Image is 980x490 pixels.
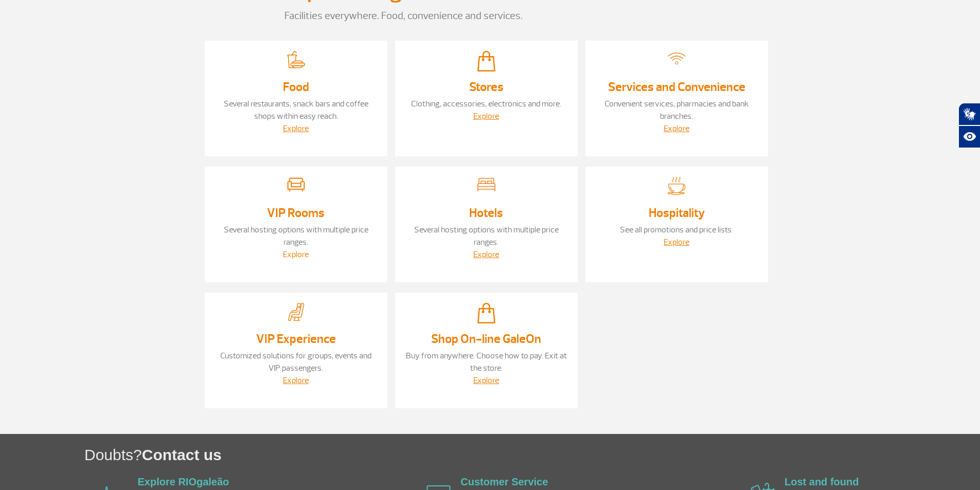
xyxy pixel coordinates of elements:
[785,476,859,487] a: Lost and found
[283,123,309,134] a: Explore
[473,111,499,121] a: Explore
[406,351,567,373] a: Buy from anywhere. Choose how to pay. Exit at the store.
[224,225,368,247] a: Several hosting options with multiple price ranges.
[411,99,561,109] a: Clothing, accessories, electronics and more.
[431,331,541,347] a: Shop On-line GaleOn
[414,225,559,247] a: Several hosting options with multiple price ranges.
[267,205,325,221] a: VIP Rooms
[664,237,689,247] a: Explore
[649,205,705,221] a: Hospitality
[958,125,980,148] button: Abrir recursos assistivos.
[142,446,222,463] span: Contact us
[256,331,336,347] a: VIP Experience
[620,225,733,235] a: See all promotions and price lists.
[283,249,309,260] a: Explore
[138,476,229,487] a: Explore RIOgaleão
[283,375,309,386] a: Explore
[473,249,499,260] a: Explore
[283,79,309,95] a: Food
[664,123,689,134] a: Explore
[220,351,371,373] a: Customized solutions for groups, events and VIP passengers.
[604,99,749,121] a: Convenient services, pharmacies and bank branches.
[473,375,499,386] a: Explore
[958,103,980,148] div: Plugin de acessibilidade da Hand Talk.
[284,8,696,24] p: Facilities everywhere. Food, convenience and services.
[958,103,980,125] button: Abrir tradutor de língua de sinais.
[84,444,980,465] h1: Doubts?
[469,79,504,95] a: Stores
[460,476,548,487] a: Customer Service
[224,99,368,121] a: Several restaurants, snack bars and coffee shops within easy reach.
[469,205,503,221] a: Hotels
[608,79,745,95] a: Services and Convenience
